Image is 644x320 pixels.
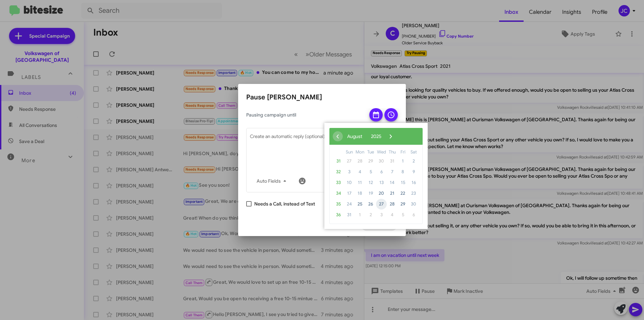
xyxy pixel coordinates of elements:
span: 1 [355,210,365,220]
span: 18 [355,188,365,199]
span: 26 [365,199,376,210]
span: 25 [355,199,365,210]
span: 9 [408,167,419,177]
span: 20 [376,188,387,199]
span: 30 [408,199,419,210]
span: 5 [365,167,376,177]
span: 11 [355,177,365,188]
span: 7 [387,167,397,177]
bs-datepicker-navigation-view: ​ ​ ​ [333,132,396,138]
span: 29 [397,199,408,210]
span: 1 [397,156,408,167]
button: 2025 [367,131,386,141]
span: 14 [387,177,397,188]
span: 28 [387,199,397,210]
span: Auto Fields [257,175,289,187]
span: 5 [397,210,408,220]
span: 35 [333,199,344,210]
span: 31 [344,210,355,220]
span: 28 [355,156,365,167]
span: ‹ [333,131,343,141]
span: 27 [376,199,387,210]
span: 16 [408,177,419,188]
th: weekday [376,148,387,156]
span: Needs a Call, instead of Text [254,200,315,208]
th: weekday [365,148,376,156]
th: weekday [408,148,419,156]
span: 32 [333,167,344,177]
span: 36 [333,210,344,220]
span: 4 [387,210,397,220]
span: 31 [333,156,344,167]
span: 21 [387,188,397,199]
span: 30 [376,156,387,167]
button: August [343,131,367,141]
span: 8 [397,167,408,177]
span: 12 [365,177,376,188]
span: Pausing campaign until [246,111,364,118]
span: 2 [365,210,376,220]
th: weekday [344,148,355,156]
span: 29 [365,156,376,167]
span: 3 [344,167,355,177]
span: 24 [344,199,355,210]
span: August [347,133,362,139]
span: 34 [333,188,344,199]
span: 6 [376,167,387,177]
bs-datepicker-container: calendar [324,123,428,229]
h2: Pause [PERSON_NAME] [246,92,398,103]
span: 33 [333,177,344,188]
th: weekday [355,148,365,156]
span: 2 [408,156,419,167]
th: weekday [397,148,408,156]
span: 10 [344,177,355,188]
th: weekday [387,148,397,156]
span: 4 [355,167,365,177]
span: 27 [344,156,355,167]
button: Auto Fields [251,175,294,187]
span: 19 [365,188,376,199]
span: 13 [376,177,387,188]
span: 15 [397,177,408,188]
span: 23 [408,188,419,199]
button: › [386,131,396,141]
span: 3 [376,210,387,220]
span: 31 [387,156,397,167]
span: 22 [397,188,408,199]
span: 6 [408,210,419,220]
span: 2025 [371,133,381,139]
span: 17 [344,188,355,199]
